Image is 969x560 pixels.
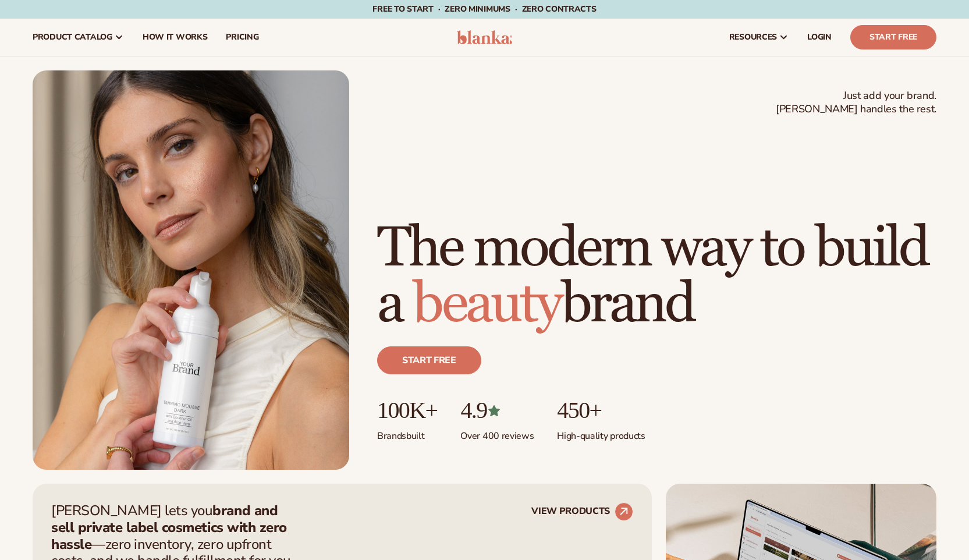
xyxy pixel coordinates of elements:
a: resources [720,19,798,56]
a: How It Works [133,19,217,56]
a: VIEW PRODUCTS [531,502,633,521]
p: 450+ [557,398,645,423]
span: product catalog [33,33,112,42]
span: pricing [226,33,258,42]
span: How It Works [143,33,208,42]
a: Start free [377,346,481,374]
h1: The modern way to build a brand [377,221,936,332]
span: LOGIN [807,33,832,42]
a: pricing [216,19,268,56]
span: beauty [413,270,560,338]
p: 4.9 [460,398,534,423]
p: Brands built [377,423,437,442]
strong: brand and sell private label cosmetics with zero hassle [51,501,287,554]
span: resources [729,33,777,42]
a: product catalog [23,19,133,56]
a: LOGIN [798,19,841,56]
a: Start Free [850,25,936,49]
span: Just add your brand. [PERSON_NAME] handles the rest. [776,89,936,116]
p: High-quality products [557,423,645,442]
p: Over 400 reviews [460,423,534,442]
p: 100K+ [377,398,437,423]
img: logo [457,30,512,44]
img: Female holding tanning mousse. [33,70,349,470]
span: Free to start · ZERO minimums · ZERO contracts [372,3,596,15]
